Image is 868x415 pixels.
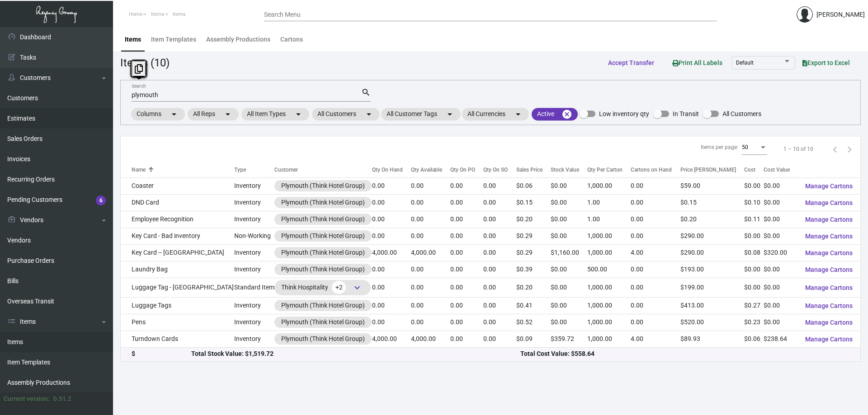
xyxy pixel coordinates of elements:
button: Manage Cartons [798,228,860,244]
td: 0.00 [450,244,483,261]
div: Price [PERSON_NAME] [680,166,736,174]
td: 0.00 [411,314,450,331]
td: 0.00 [450,314,483,331]
div: Qty Per Carton [587,166,623,174]
td: 0.00 [411,297,450,314]
mat-select: Items per page: [742,145,767,151]
td: $0.00 [764,211,798,228]
mat-icon: arrow_drop_down [513,109,524,120]
button: Previous page [828,142,842,156]
span: Manage Cartons [805,199,853,206]
td: 4,000.00 [372,331,411,347]
div: Items per page: [701,143,738,151]
td: $238.64 [764,331,798,347]
td: 500.00 [587,261,631,278]
mat-chip: All Currencies [462,108,529,121]
div: Cartons on Hand [631,166,680,174]
span: 50 [742,144,748,150]
button: Manage Cartons [798,280,860,296]
mat-icon: arrow_drop_down [293,109,304,120]
button: Manage Cartons [798,178,860,194]
td: 0.00 [483,228,516,244]
div: Items (10) [120,55,170,71]
div: Plymouth (Think Hotel Group) [281,231,365,241]
td: Inventory [234,261,274,278]
mat-chip: All Customer Tags [381,108,461,121]
mat-chip: All Item Types [241,108,309,121]
div: Qty On PO [450,166,483,174]
td: 0.00 [372,278,411,297]
div: Cost Value [764,166,790,174]
div: Name [132,166,146,174]
td: Inventory [234,177,274,194]
td: 0.00 [483,297,516,314]
div: [PERSON_NAME] [816,10,865,19]
td: 1.00 [587,194,631,211]
td: 0.00 [372,261,411,278]
div: Think Hospitality [281,281,364,294]
button: Manage Cartons [798,314,860,331]
td: Turndown Cards [121,331,234,347]
td: $89.93 [680,331,744,347]
td: Key Card - Bad inventory [121,228,234,244]
td: 0.00 [450,331,483,347]
td: 4,000.00 [411,331,450,347]
button: Print All Labels [665,54,730,71]
td: $0.00 [744,278,764,297]
div: Qty On Hand [372,166,403,174]
td: 0.00 [450,297,483,314]
span: keyboard_arrow_down [352,282,363,293]
td: $0.00 [551,261,587,278]
td: $0.00 [764,297,798,314]
td: $0.39 [516,261,551,278]
div: Plymouth (Think Hotel Group) [281,301,365,310]
td: $0.20 [516,278,551,297]
td: Non-Working [234,228,274,244]
img: admin@bootstrapmaster.com [797,6,813,23]
span: Print All Labels [672,59,722,66]
td: 0.00 [372,177,411,194]
div: Plymouth (Think Hotel Group) [281,334,365,344]
td: 0.00 [631,194,680,211]
div: Stock Value [551,166,579,174]
mat-icon: arrow_drop_down [444,109,455,120]
td: Key Card -- [GEOGRAPHIC_DATA] [121,244,234,261]
div: Plymouth (Think Hotel Group) [281,265,365,274]
td: Inventory [234,244,274,261]
span: Manage Cartons [805,216,853,223]
div: Type [234,166,274,174]
td: $193.00 [680,261,744,278]
span: +2 [332,281,346,294]
td: $0.06 [744,331,764,347]
td: $520.00 [680,314,744,331]
td: Coaster [121,177,234,194]
span: Accept Transfer [608,59,654,66]
td: Standard Item [234,278,274,297]
td: $0.00 [551,228,587,244]
td: 0.00 [372,211,411,228]
div: Qty On SO [483,166,516,174]
td: 1,000.00 [587,331,631,347]
button: Manage Cartons [798,211,860,228]
td: $0.15 [680,194,744,211]
span: Manage Cartons [805,302,853,309]
span: Manage Cartons [805,266,853,273]
span: Manage Cartons [805,319,853,326]
td: 1,000.00 [587,297,631,314]
div: Plymouth (Think Hotel Group) [281,214,365,224]
div: Plymouth (Think Hotel Group) [281,317,365,327]
button: Manage Cartons [798,298,860,314]
td: $0.10 [744,194,764,211]
td: 1,000.00 [587,278,631,297]
td: 0.00 [483,278,516,297]
div: Plymouth (Think Hotel Group) [281,248,365,257]
div: Type [234,166,246,174]
td: $0.00 [744,261,764,278]
div: Items [125,35,141,44]
td: 0.00 [450,278,483,297]
div: Qty On Hand [372,166,411,174]
span: Items [151,11,164,17]
td: 0.00 [483,177,516,194]
div: $ [132,349,191,359]
td: $0.15 [516,194,551,211]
